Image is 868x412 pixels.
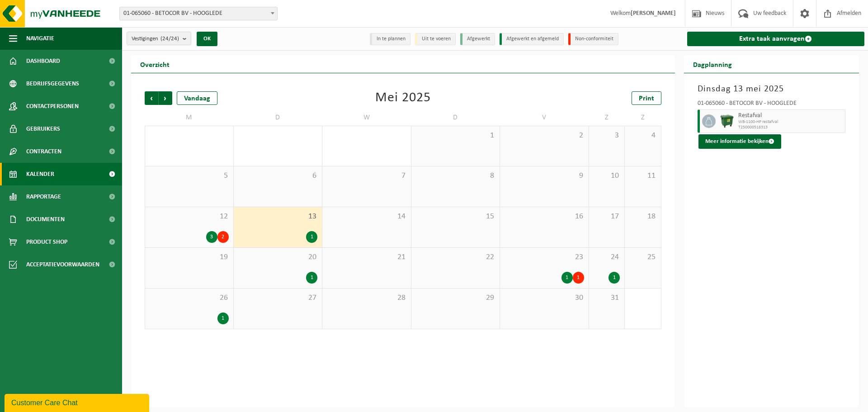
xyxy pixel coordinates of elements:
span: Gebruikers [26,118,60,140]
img: WB-1100-HPE-GN-01 [720,114,734,128]
span: 2 [505,131,584,141]
strong: [PERSON_NAME] [631,10,676,17]
span: 29 [416,293,495,303]
count: (24/24) [160,36,179,42]
span: 9 [505,171,584,181]
h3: Dinsdag 13 mei 2025 [698,82,846,96]
span: 01-065060 - BETOCOR BV - HOOGLEDE [120,7,277,20]
div: 1 [561,272,573,284]
span: 16 [505,212,584,222]
span: T250000518313 [738,125,843,130]
div: Mei 2025 [375,91,431,105]
span: Vestigingen [132,32,179,46]
td: M [145,109,234,126]
span: Rapportage [26,185,61,208]
span: 21 [327,252,406,262]
span: Volgende [159,91,172,105]
div: 01-065060 - BETOCOR BV - HOOGLEDE [698,100,846,109]
span: Print [639,95,654,102]
span: 11 [629,171,656,181]
a: Extra taak aanvragen [687,32,865,46]
span: 26 [150,293,229,303]
a: Print [632,91,661,105]
span: 19 [150,252,229,262]
div: 1 [217,313,229,324]
div: 2 [217,231,229,243]
span: Product Shop [26,231,67,253]
td: Z [625,109,661,126]
span: Contactpersonen [26,95,79,118]
span: 31 [594,293,620,303]
span: Acceptatievoorwaarden [26,253,99,276]
div: 1 [306,272,317,284]
td: D [411,109,500,126]
span: Kalender [26,163,54,185]
span: 28 [327,293,406,303]
span: 25 [629,252,656,262]
h2: Dagplanning [684,55,741,73]
span: Dashboard [26,50,60,72]
button: Meer informatie bekijken [698,134,781,149]
li: In te plannen [370,33,410,45]
span: 18 [629,212,656,222]
span: 17 [594,212,620,222]
td: V [500,109,589,126]
span: 13 [238,212,318,222]
span: 23 [505,252,584,262]
button: Vestigingen(24/24) [127,32,191,45]
td: D [234,109,323,126]
li: Non-conformiteit [568,33,618,45]
div: 1 [573,272,584,284]
span: 6 [238,171,318,181]
button: OK [197,32,217,46]
span: 12 [150,212,229,222]
span: 20 [238,252,318,262]
span: 15 [416,212,495,222]
span: WB-1100-HP restafval [738,119,843,125]
span: 1 [416,131,495,141]
span: 22 [416,252,495,262]
div: Vandaag [177,91,217,105]
span: 27 [238,293,318,303]
span: Bedrijfsgegevens [26,72,79,95]
span: 4 [629,131,656,141]
span: 24 [594,252,620,262]
iframe: chat widget [5,392,151,412]
h2: Overzicht [131,55,179,73]
span: Navigatie [26,27,54,50]
span: 3 [594,131,620,141]
span: 14 [327,212,406,222]
span: Contracten [26,140,61,163]
td: W [322,109,411,126]
div: 1 [306,231,317,243]
span: 10 [594,171,620,181]
li: Afgewerkt [460,33,495,45]
span: 30 [505,293,584,303]
span: 8 [416,171,495,181]
span: 7 [327,171,406,181]
div: 1 [609,272,620,284]
span: 01-065060 - BETOCOR BV - HOOGLEDE [119,7,278,20]
li: Afgewerkt en afgemeld [500,33,564,45]
li: Uit te voeren [415,33,456,45]
span: Documenten [26,208,65,231]
div: 3 [206,231,217,243]
span: Restafval [738,112,843,119]
td: Z [589,109,625,126]
span: Vorige [145,91,158,105]
span: 5 [150,171,229,181]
